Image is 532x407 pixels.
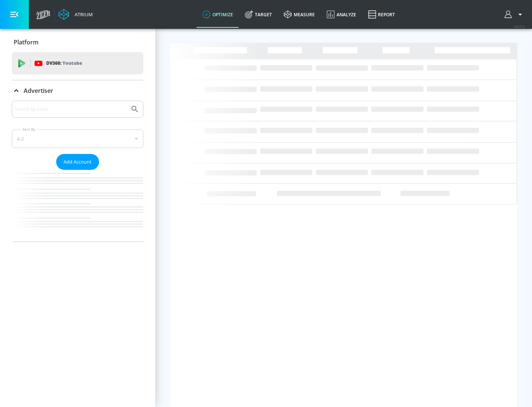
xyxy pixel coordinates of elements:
button: Add Account [56,154,99,170]
label: Sort By [21,127,37,132]
a: optimize [197,1,239,28]
a: Target [239,1,278,28]
a: measure [278,1,321,28]
div: Advertiser [12,101,143,242]
span: Add Account [64,158,92,166]
p: Advertiser [24,87,53,95]
div: Atrium [72,11,93,18]
p: DV360: [46,59,82,67]
a: Analyze [321,1,362,28]
p: Youtube [62,59,82,67]
input: Search by name [15,104,127,114]
div: A-Z [12,129,143,148]
nav: list of Advertiser [12,170,143,242]
a: Atrium [58,9,93,20]
a: Report [362,1,401,28]
div: Platform [12,32,143,53]
span: v 4.25.4 [514,24,525,28]
p: Platform [14,38,38,46]
div: Advertiser [12,80,143,101]
div: DV360: Youtube [12,52,143,74]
